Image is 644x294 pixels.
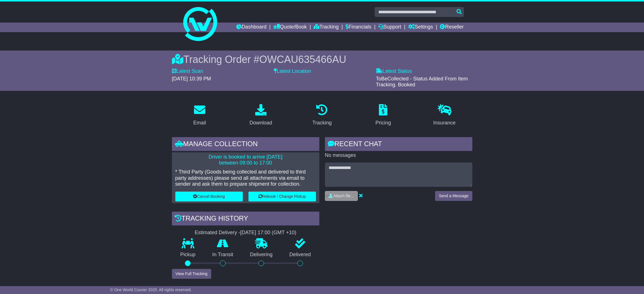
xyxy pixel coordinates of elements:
[433,119,456,127] div: Insurance
[204,252,242,258] p: In Transit
[250,119,272,127] div: Download
[325,137,472,152] div: RECENT CHAT
[430,102,459,129] a: Insurance
[376,76,468,88] span: ToBeCollected - Status Added From Item Tracking. Booked
[346,23,371,32] a: Financials
[440,23,464,32] a: Reseller
[325,152,472,159] p: No messages
[189,102,209,129] a: Email
[259,54,346,65] span: OWCAU635466AU
[273,23,307,32] a: Quote/Book
[172,53,472,65] div: Tracking Order #
[378,23,401,32] a: Support
[172,212,319,227] div: Tracking history
[246,102,276,129] a: Download
[172,76,211,82] span: [DATE] 10:39 PM
[172,252,204,258] p: Pickup
[376,68,412,74] label: Latest Status
[309,102,335,129] a: Tracking
[236,23,267,32] a: Dashboard
[372,102,395,129] a: Pricing
[193,119,206,127] div: Email
[240,230,296,236] div: [DATE] 17:00 (GMT +10)
[435,191,472,201] button: Send a Message
[408,23,433,32] a: Settings
[175,192,243,201] button: Cancel Booking
[175,169,316,187] p: * Third Party (Goods being collected and delivered to third party addresses) please send all atta...
[281,252,319,258] p: Delivered
[376,119,391,127] div: Pricing
[242,252,281,258] p: Delivering
[172,137,319,152] div: Manage collection
[274,68,311,74] label: Latest Location
[110,288,192,292] span: © One World Courier 2025. All rights reserved.
[248,192,316,201] button: Rebook / Change Pickup
[314,23,339,32] a: Tracking
[172,230,319,236] div: Estimated Delivery -
[172,269,211,279] button: View Full Tracking
[172,68,203,74] label: Latest Scan
[312,119,331,127] div: Tracking
[175,154,316,166] p: Driver is booked to arrive [DATE] between 09:00 to 17:00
